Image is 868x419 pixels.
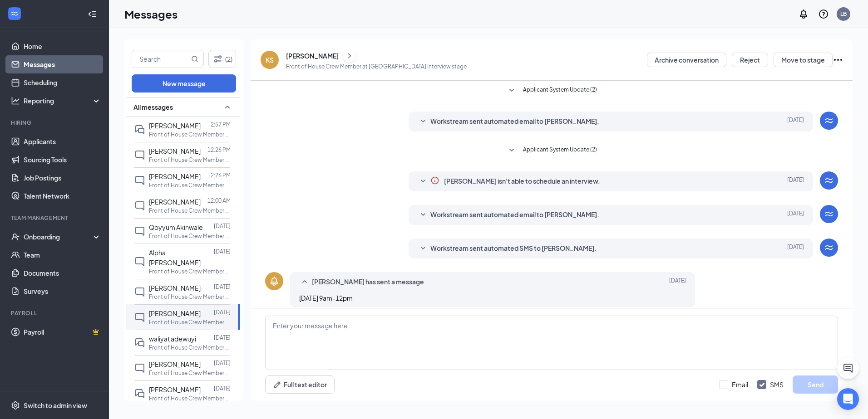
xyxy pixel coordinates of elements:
svg: Filter [212,54,223,64]
div: Hiring [11,119,99,127]
span: [DATE] [787,176,804,187]
p: Front of House Crew Member at [GEOGRAPHIC_DATA] [149,369,231,377]
p: Front of House Crew Member at [GEOGRAPHIC_DATA] [149,318,231,326]
div: KS [266,55,274,64]
span: waliyat adewuyi [149,335,196,343]
svg: Pen [273,380,282,389]
span: [DATE] [787,209,804,220]
svg: SmallChevronDown [506,145,517,156]
p: [DATE] [214,248,231,255]
svg: ChatInactive [134,312,145,323]
svg: ChatInactive [134,200,145,211]
svg: DoubleChat [134,337,145,348]
p: [DATE] [214,334,231,341]
span: [PERSON_NAME] [149,198,201,206]
span: [PERSON_NAME] [149,385,201,394]
a: Messages [24,55,101,73]
span: [DATE] 9am-12pm [299,294,353,302]
svg: Notifications [798,9,809,19]
p: [DATE] [214,359,231,367]
svg: Info [430,176,439,185]
svg: SmallChevronDown [506,85,517,96]
p: [DATE] [214,385,231,392]
a: Home [24,37,101,55]
span: [PERSON_NAME] [149,147,201,155]
p: Front of House Crew Member at [GEOGRAPHIC_DATA] [149,181,231,189]
p: [DATE] [214,308,231,316]
span: [PERSON_NAME] [149,309,201,317]
span: Workstream sent automated SMS to [PERSON_NAME]. [430,243,597,254]
div: Open Intercom Messenger [837,388,859,410]
h1: Messages [124,6,178,22]
p: 2:57 PM [211,121,231,128]
span: [PERSON_NAME] [149,284,201,292]
svg: Analysis [11,96,20,105]
p: 12:26 PM [207,171,231,179]
button: Move to stage [774,53,833,67]
a: Surveys [24,282,101,300]
svg: ChatInactive [134,287,145,297]
a: PayrollCrown [24,323,101,341]
span: [DATE] [787,116,804,127]
svg: SmallChevronDown [418,209,429,220]
svg: ChatInactive [134,175,145,186]
svg: WorkstreamLogo [824,242,834,253]
svg: WorkstreamLogo [824,209,834,219]
p: Front of House Crew Member at [GEOGRAPHIC_DATA] [149,293,231,301]
span: Workstream sent automated email to [PERSON_NAME]. [430,116,599,127]
svg: Bell [269,276,280,287]
button: Full text editorPen [265,375,335,394]
svg: ChevronRight [345,50,354,61]
input: Search [132,50,189,68]
button: ChatActive [837,357,859,379]
button: Send [793,375,838,394]
svg: QuestionInfo [818,9,829,19]
svg: Settings [11,401,20,410]
span: [PERSON_NAME] [149,172,201,180]
svg: ChatInactive [134,363,145,374]
svg: SmallChevronDown [418,176,429,187]
div: Payroll [11,309,99,317]
svg: WorkstreamLogo [10,9,19,18]
a: Job Postings [24,169,101,187]
p: Front of House Crew Member at [GEOGRAPHIC_DATA] [149,395,231,402]
svg: DoubleChat [134,124,145,135]
button: SmallChevronDownApplicant System Update (2) [506,145,597,156]
span: [PERSON_NAME] isn't able to schedule an interview. [444,176,600,187]
svg: SmallChevronDown [418,116,429,127]
svg: UserCheck [11,232,20,241]
span: All messages [133,102,173,112]
div: Team Management [11,214,99,222]
span: [PERSON_NAME] has sent a message [312,277,424,287]
div: Onboarding [24,232,94,241]
svg: SmallChevronUp [299,277,310,287]
p: [DATE] [214,283,231,291]
div: [PERSON_NAME] [286,51,339,60]
span: [DATE] [787,243,804,254]
svg: ChatActive [843,363,853,374]
a: Talent Network [24,187,101,205]
a: Applicants [24,132,101,151]
svg: SmallChevronUp [222,102,233,112]
svg: ChatInactive [134,226,145,237]
span: [PERSON_NAME] [149,122,201,130]
p: Front of House Crew Member at [GEOGRAPHIC_DATA] [149,131,231,138]
p: 12:26 PM [207,146,231,154]
span: Applicant System Update (2) [523,145,597,156]
a: Team [24,246,101,264]
svg: DoubleChat [134,388,145,399]
p: Front of House Crew Member at [GEOGRAPHIC_DATA] [149,207,231,214]
span: [DATE] [669,277,686,287]
span: Qoyyum Akinwale [149,223,203,231]
p: Front of House Crew Member at [GEOGRAPHIC_DATA] [149,156,231,164]
a: Scheduling [24,73,101,92]
svg: ChatInactive [134,256,145,267]
div: Reporting [24,96,102,105]
p: [DATE] [214,222,231,230]
span: [PERSON_NAME] [149,360,201,368]
span: Workstream sent automated email to [PERSON_NAME]. [430,209,599,220]
button: Reject [732,53,768,67]
p: Front of House Crew Member at [GEOGRAPHIC_DATA] [149,232,231,240]
p: 12:00 AM [207,197,231,205]
a: Documents [24,264,101,282]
